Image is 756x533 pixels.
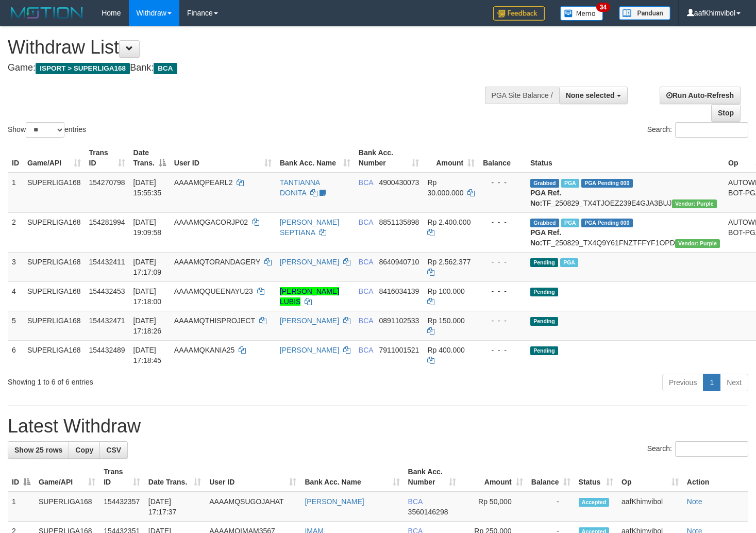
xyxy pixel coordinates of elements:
[720,374,748,391] a: Next
[379,178,419,187] span: Copy 4900430073 to clipboard
[427,218,471,226] span: Rp 2.400.000
[89,287,125,295] span: 154432453
[280,218,339,237] a: [PERSON_NAME] SEPTIANA
[23,340,85,370] td: SUPERLIGA168
[8,37,494,58] h1: Withdraw List
[711,104,741,122] a: Stop
[305,497,364,506] a: [PERSON_NAME]
[8,5,86,21] img: MOTION_logo.png
[675,239,720,248] span: Vendor URL: https://trx4.1velocity.biz
[530,189,561,207] b: PGA Ref. No:
[355,143,424,173] th: Bank Acc. Number: activate to sort column ascending
[174,258,260,266] span: AAAAMQTORANDAGERY
[561,179,579,188] span: Marked by aafmaleo
[174,317,255,325] span: AAAAMQTHISPROJECT
[483,177,522,188] div: - - -
[89,258,125,266] span: 154432411
[483,345,522,355] div: - - -
[8,212,23,252] td: 2
[647,122,748,138] label: Search:
[133,317,162,335] span: [DATE] 17:18:26
[99,441,128,459] a: CSV
[133,178,162,197] span: [DATE] 15:55:35
[174,346,235,354] span: AAAAMQKANIA25
[530,179,559,188] span: Grabbed
[106,446,121,454] span: CSV
[379,346,419,354] span: Copy 7911001521 to clipboard
[527,462,575,492] th: Balance: activate to sort column ascending
[526,212,724,252] td: TF_250829_TX4Q9Y61FNZTFFYF1OPD
[617,492,683,522] td: aafKhimvibol
[566,91,615,99] span: None selected
[8,462,35,492] th: ID: activate to sort column descending
[23,173,85,213] td: SUPERLIGA168
[89,346,125,354] span: 154432489
[23,143,85,173] th: Game/API: activate to sort column ascending
[89,218,125,226] span: 154281994
[144,462,205,492] th: Date Trans.: activate to sort column ascending
[99,462,144,492] th: Trans ID: activate to sort column ascending
[483,315,522,326] div: - - -
[460,492,527,522] td: Rp 50,000
[280,346,339,354] a: [PERSON_NAME]
[559,87,628,104] button: None selected
[675,122,748,138] input: Search:
[174,287,253,295] span: AAAAMQQUEENAYU23
[144,492,205,522] td: [DATE] 17:17:37
[8,416,748,437] h1: Latest Withdraw
[662,374,703,391] a: Previous
[527,492,575,522] td: -
[581,219,633,227] span: PGA Pending
[8,143,23,173] th: ID
[427,346,464,354] span: Rp 400.000
[35,492,99,522] td: SUPERLIGA168
[35,462,99,492] th: Game/API: activate to sort column ascending
[660,87,741,104] a: Run Auto-Refresh
[408,497,423,506] span: BCA
[427,317,464,325] span: Rp 150.000
[8,311,23,340] td: 5
[8,340,23,370] td: 6
[99,492,144,522] td: 154432357
[530,228,561,247] b: PGA Ref. No:
[683,462,748,492] th: Action
[75,446,93,454] span: Copy
[379,317,419,325] span: Copy 0891102533 to clipboard
[23,252,85,281] td: SUPERLIGA168
[276,143,355,173] th: Bank Acc. Name: activate to sort column ascending
[483,257,522,267] div: - - -
[530,219,559,227] span: Grabbed
[530,346,558,355] span: Pending
[485,87,559,104] div: PGA Site Balance /
[359,317,373,325] span: BCA
[703,374,720,391] a: 1
[575,462,617,492] th: Status: activate to sort column ascending
[170,143,276,173] th: User ID: activate to sort column ascending
[8,281,23,311] td: 4
[427,258,471,266] span: Rp 2.562.377
[174,218,248,226] span: AAAAMQGACORJP02
[561,219,579,227] span: Marked by aafnonsreyleab
[36,63,130,74] span: ISPORT > SUPERLIGA168
[359,178,373,187] span: BCA
[379,287,419,295] span: Copy 8416034139 to clipboard
[672,199,717,208] span: Vendor URL: https://trx4.1velocity.biz
[154,63,177,74] span: BCA
[560,258,578,267] span: Marked by aafsoycanthlai
[205,462,300,492] th: User ID: activate to sort column ascending
[69,441,100,459] a: Copy
[427,178,463,197] span: Rp 30.000.000
[359,258,373,266] span: BCA
[379,258,419,266] span: Copy 8640940710 to clipboard
[359,346,373,354] span: BCA
[359,287,373,295] span: BCA
[8,63,494,73] h4: Game: Bank:
[133,218,162,237] span: [DATE] 19:09:58
[8,252,23,281] td: 3
[579,498,610,507] span: Accepted
[8,492,35,522] td: 1
[89,178,125,187] span: 154270798
[404,462,460,492] th: Bank Acc. Number: activate to sort column ascending
[8,441,69,459] a: Show 25 rows
[675,441,748,457] input: Search:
